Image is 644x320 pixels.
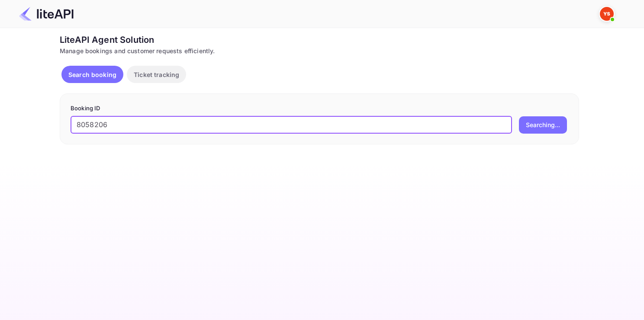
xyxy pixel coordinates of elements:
button: Searching... [519,116,567,134]
div: Manage bookings and customer requests efficiently. [60,46,579,55]
p: Search booking [68,70,116,79]
img: Yandex Support [600,7,614,21]
input: Enter Booking ID (e.g., 63782194) [71,116,512,134]
p: Booking ID [71,104,568,113]
img: LiteAPI Logo [19,7,74,21]
p: Ticket tracking [134,70,179,79]
div: LiteAPI Agent Solution [60,33,579,46]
